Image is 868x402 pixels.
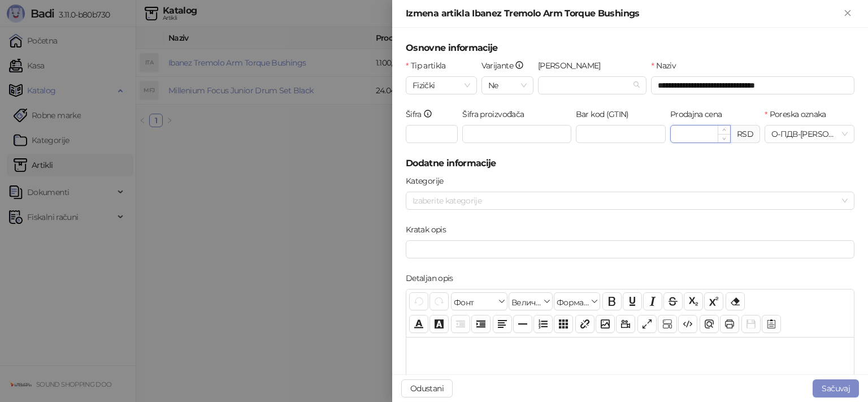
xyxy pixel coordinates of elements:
[762,315,781,333] button: Шаблон
[406,7,841,20] div: Izmena artikla Ibanez Tremolo Arm Torque Bushings
[538,59,607,72] label: Robna marka
[722,137,726,141] span: down
[533,315,553,333] button: Листа
[451,315,470,333] button: Извлачење
[409,315,428,333] button: Боја текста
[718,126,730,134] span: Increase Value
[623,292,642,310] button: Подвучено
[771,126,848,142] span: О-ПДВ - [PERSON_NAME] ( 20,00 %)
[554,292,600,310] button: Формати
[429,315,449,333] button: Боја позадине
[462,108,531,120] label: Šifra proizvođača
[663,292,683,310] button: Прецртано
[575,315,594,333] button: Веза
[488,77,527,94] span: Ne
[554,315,573,333] button: Табела
[704,292,723,310] button: Експонент
[720,315,739,333] button: Штампај
[429,292,449,310] button: Понови
[406,272,460,284] label: Detaljan opis
[658,315,677,333] button: Прикажи блокове
[451,292,507,310] button: Фонт
[813,379,859,397] button: Sačuvaj
[406,240,854,258] input: Kratak opis
[651,76,854,94] input: Naziv
[670,108,729,120] label: Prodajna cena
[841,7,854,20] button: Zatvori
[651,59,683,72] label: Naziv
[731,125,760,143] div: RSD
[513,315,532,333] button: Хоризонтална линија
[481,59,531,72] label: Varijante
[741,315,761,333] button: Сачувај
[684,292,703,310] button: Индексирано
[406,157,854,170] h5: Dodatne informacije
[545,77,630,94] input: Robna marka
[406,41,854,55] h5: Osnovne informacije
[406,108,440,120] label: Šifra
[718,134,730,142] span: Decrease Value
[493,315,512,333] button: Поравнање
[700,315,719,333] button: Преглед
[406,59,453,72] label: Tip artikla
[678,315,697,333] button: Приказ кода
[602,292,622,310] button: Подебљано
[596,315,615,333] button: Слика
[406,223,453,236] label: Kratak opis
[471,315,491,333] button: Увлачење
[643,292,662,310] button: Искошено
[726,292,745,310] button: Уклони формат
[413,77,470,94] span: Fizički
[616,315,635,333] button: Видео
[401,379,453,397] button: Odustani
[462,125,571,143] input: Šifra proizvođača
[765,108,833,120] label: Poreska oznaka
[406,175,450,187] label: Kategorije
[409,292,428,310] button: Поврати
[576,108,636,120] label: Bar kod (GTIN)
[509,292,553,310] button: Величина
[722,128,726,132] span: up
[576,125,666,143] input: Bar kod (GTIN)
[637,315,657,333] button: Приказ преко целог екрана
